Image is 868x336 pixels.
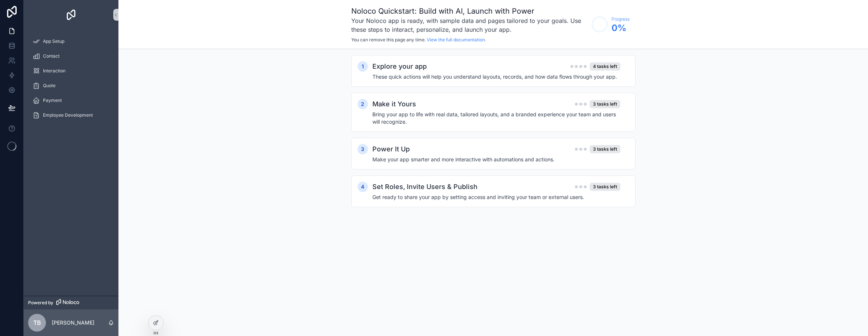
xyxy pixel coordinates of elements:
img: App logo [65,9,77,21]
span: 0 % [611,22,630,34]
a: Employee Development [28,109,114,122]
h3: Your Noloco app is ready, with sample data and pages tailored to your goals. Use these steps to i... [351,16,588,34]
span: Progress [611,16,630,22]
a: Payment [28,94,114,107]
a: Quote [28,79,114,92]
span: Quote [43,83,56,89]
span: App Setup [43,38,64,44]
span: Employee Development [43,112,93,118]
span: TB [33,318,41,327]
div: scrollable content [24,30,118,131]
h1: Noloco Quickstart: Build with AI, Launch with Power [351,6,588,16]
a: Powered by [24,296,118,309]
span: Payment [43,97,62,103]
a: Interaction [28,64,114,78]
a: App Setup [28,35,114,48]
a: View the full documentation. [427,37,486,42]
a: Contact [28,49,114,63]
p: [PERSON_NAME] [52,319,94,326]
span: Powered by [28,300,53,306]
span: You can remove this page any time. [351,37,426,42]
span: Interaction [43,68,66,74]
span: Contact [43,53,60,59]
